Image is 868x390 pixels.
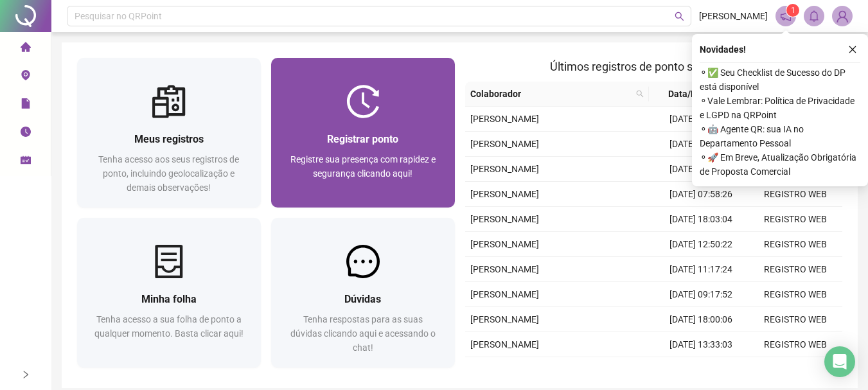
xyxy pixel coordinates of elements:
span: file [21,93,31,118]
span: clock-circle [21,121,31,146]
td: REGISTRO WEB [748,207,842,232]
span: Data/Hora [654,87,725,101]
a: Minha folhaTenha acesso a sua folha de ponto a qualquer momento. Basta clicar aqui! [77,218,261,368]
span: Tenha acesso aos seus registros de ponto, incluindo geolocalização e demais observações! [98,154,239,193]
td: [DATE] 12:42:49 [653,132,748,157]
td: [DATE] 11:17:24 [653,257,748,282]
span: [PERSON_NAME] [470,289,539,299]
td: REGISTRO WEB [748,307,842,332]
span: search [675,12,684,21]
td: REGISTRO WEB [748,282,842,307]
td: [DATE] 18:03:04 [653,207,748,232]
span: ⚬ 🤖 Agente QR: sua IA no Departamento Pessoal [700,122,860,150]
span: home [21,36,31,62]
span: Colaborador [470,87,631,101]
span: search [633,84,646,103]
div: Open Intercom Messenger [824,346,855,377]
sup: 1 [786,4,799,17]
span: [PERSON_NAME] [470,314,539,324]
a: Meus registrosTenha acesso aos seus registros de ponto, incluindo geolocalização e demais observa... [77,58,261,208]
img: 90889 [833,6,852,26]
span: [PERSON_NAME] [470,239,539,249]
span: ⚬ ✅ Seu Checklist de Sucesso do DP está disponível [700,66,860,94]
span: right [21,370,30,379]
span: [PERSON_NAME] [470,339,539,350]
a: Registrar pontoRegistre sua presença com rapidez e segurança clicando aqui! [271,58,455,208]
span: [PERSON_NAME] [470,264,539,274]
td: [DATE] 12:50:22 [653,232,748,257]
span: schedule [21,149,31,175]
td: [DATE] 18:06:26 [653,107,748,132]
span: [PERSON_NAME] [470,214,539,224]
span: bell [808,10,820,22]
span: Dúvidas [344,293,381,305]
a: DúvidasTenha respostas para as suas dúvidas clicando aqui e acessando o chat! [271,218,455,368]
th: Data/Hora [649,82,741,107]
span: ⚬ Vale Lembrar: Política de Privacidade e LGPD na QRPoint [700,94,860,122]
td: REGISTRO WEB [748,332,842,357]
span: [PERSON_NAME] [470,164,539,174]
span: Tenha acesso a sua folha de ponto a qualquer momento. Basta clicar aqui! [94,314,244,339]
td: [DATE] 11:19:26 [653,157,748,182]
span: [PERSON_NAME] [470,114,539,124]
span: Minha folha [141,293,197,305]
td: REGISTRO WEB [748,257,842,282]
td: REGISTRO WEB [748,357,842,382]
span: [PERSON_NAME] [470,189,539,199]
span: Registre sua presença com rapidez e segurança clicando aqui! [290,154,436,179]
span: Meus registros [134,133,204,145]
span: Últimos registros de ponto sincronizados [550,60,757,73]
span: close [848,45,857,54]
td: REGISTRO WEB [748,232,842,257]
span: Novidades ! [700,42,746,57]
td: [DATE] 09:17:52 [653,282,748,307]
span: [PERSON_NAME] [470,139,539,149]
td: [DATE] 07:58:26 [653,182,748,207]
td: [DATE] 18:00:06 [653,307,748,332]
span: Tenha respostas para as suas dúvidas clicando aqui e acessando o chat! [290,314,436,353]
span: 1 [791,6,795,15]
span: search [636,90,644,98]
span: notification [780,10,792,22]
td: [DATE] 11:58:50 [653,357,748,382]
td: [DATE] 13:33:03 [653,332,748,357]
td: REGISTRO WEB [748,182,842,207]
span: Registrar ponto [327,133,398,145]
span: ⚬ 🚀 Em Breve, Atualização Obrigatória de Proposta Comercial [700,150,860,179]
span: [PERSON_NAME] [699,9,768,23]
span: environment [21,64,31,90]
